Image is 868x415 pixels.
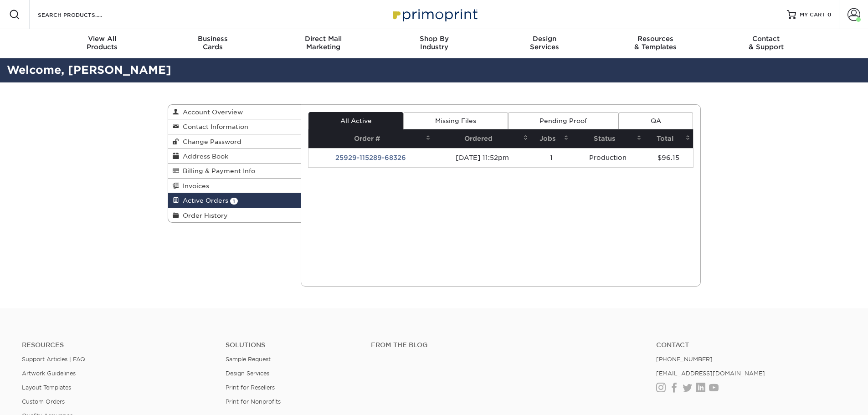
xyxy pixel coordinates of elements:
a: Shop ByIndustry [379,29,489,58]
span: Business [157,35,268,43]
th: Ordered [433,129,531,148]
a: DesignServices [489,29,600,58]
a: View AllProducts [47,29,158,58]
input: SEARCH PRODUCTS..... [37,9,126,20]
a: Custom Orders [22,398,65,405]
a: Contact& Support [711,29,822,58]
span: Order History [179,212,228,219]
a: Artwork Guidelines [22,370,76,377]
span: View All [47,35,158,43]
span: Billing & Payment Info [179,167,255,174]
a: Resources& Templates [600,29,711,58]
span: MY CART [800,11,826,19]
a: BusinessCards [157,29,268,58]
a: Contact Information [168,119,301,134]
a: Address Book [168,149,301,164]
td: Production [571,148,644,167]
a: Pending Proof [508,112,619,129]
a: Direct MailMarketing [268,29,379,58]
span: Shop By [379,35,489,43]
a: Layout Templates [22,384,71,391]
h4: Resources [22,341,212,349]
span: Account Overview [179,108,243,116]
a: QA [619,112,693,129]
h4: From the Blog [371,341,632,349]
a: Support Articles | FAQ [22,356,85,363]
span: Resources [600,35,711,43]
span: Direct Mail [268,35,379,43]
a: Billing & Payment Info [168,164,301,178]
div: Cards [157,35,268,51]
td: [DATE] 11:52pm [433,148,531,167]
th: Order # [308,129,433,148]
div: Industry [379,35,489,51]
div: Marketing [268,35,379,51]
span: 0 [827,11,832,18]
div: & Support [711,35,822,51]
a: Order History [168,208,301,222]
img: Primoprint [389,5,480,24]
span: Change Password [179,138,241,145]
a: Change Password [168,134,301,149]
span: Design [489,35,600,43]
a: [PHONE_NUMBER] [656,356,713,363]
a: Missing Files [403,112,508,129]
div: & Templates [600,35,711,51]
span: Invoices [179,182,209,190]
div: Products [47,35,158,51]
a: Sample Request [226,356,271,363]
a: Active Orders 1 [168,193,301,208]
a: Contact [656,341,846,349]
span: Contact Information [179,123,248,130]
th: Jobs [531,129,571,148]
a: All Active [308,112,403,129]
td: 25929-115289-68326 [308,148,433,167]
a: Print for Resellers [226,384,275,391]
th: Status [571,129,644,148]
h4: Solutions [226,341,357,349]
th: Total [644,129,693,148]
a: Account Overview [168,105,301,119]
a: [EMAIL_ADDRESS][DOMAIN_NAME] [656,370,765,377]
span: Active Orders [179,197,228,204]
td: 1 [531,148,571,167]
a: Print for Nonprofits [226,398,281,405]
a: Design Services [226,370,269,377]
span: Address Book [179,153,228,160]
span: 1 [230,198,238,205]
td: $96.15 [644,148,693,167]
div: Services [489,35,600,51]
span: Contact [711,35,822,43]
a: Invoices [168,179,301,193]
